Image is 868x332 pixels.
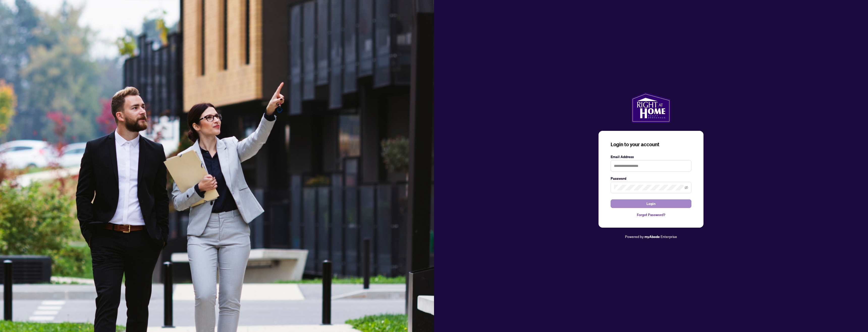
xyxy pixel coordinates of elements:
a: Forgot Password? [611,212,691,218]
span: eye-invisible [685,186,688,189]
a: myAbode [644,234,660,239]
span: Login [646,200,656,208]
span: Enterprise [661,234,677,239]
label: Email Address [611,154,691,160]
span: Powered by [625,234,644,239]
img: ma-logo [631,93,670,123]
h3: Login to your account [611,141,691,148]
label: Password [611,176,691,181]
button: Login [611,199,691,208]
